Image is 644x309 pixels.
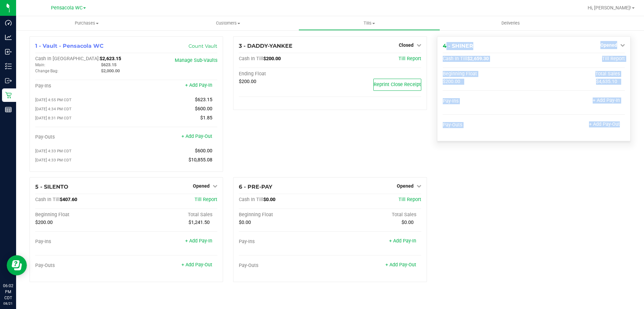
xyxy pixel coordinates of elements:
div: Pay-Ins [35,83,126,89]
span: Cash In Till [443,56,467,62]
inline-svg: Reports [5,106,12,113]
span: 4 - SHINER [443,43,473,49]
a: Till Report [398,56,421,62]
div: Pay-Ins [443,98,534,104]
span: 5 - SILENTO [35,184,68,190]
a: Till Report [195,197,217,202]
span: [DATE] 4:34 PM CDT [35,107,71,111]
span: [DATE] 4:55 PM CDT [35,98,71,102]
span: Cash In Till [239,197,263,202]
div: Total Sales [126,212,218,218]
span: Cash In Till [239,56,263,62]
div: Beginning Float [443,71,534,77]
span: Hi, [PERSON_NAME]! [588,5,631,10]
span: [DATE] 4:33 PM CDT [35,149,71,153]
inline-svg: Analytics [5,34,12,41]
div: Pay-Outs [35,134,126,140]
span: $200.00 [239,79,256,84]
span: $10,855.08 [189,157,212,163]
span: $2,623.15 [100,56,121,62]
inline-svg: Outbound [5,77,12,84]
span: 6 - PRE-PAY [239,184,272,190]
a: + Add Pay-In [185,82,212,88]
span: $623.15 [101,62,116,67]
a: Manage Sub-Vaults [175,57,217,63]
div: Beginning Float [239,212,330,218]
span: $623.15 [195,97,212,103]
a: + Add Pay-In [185,238,212,244]
a: Till Report [602,56,625,62]
span: $200.00 [35,220,53,225]
span: $2,000.00 [101,68,120,73]
a: + Add Pay-In [389,238,416,244]
span: Change Bag: [35,69,58,73]
span: $0.00 [263,197,275,202]
inline-svg: Inbound [5,48,12,55]
div: Pay-Outs [35,263,126,269]
p: 06:02 PM CDT [3,283,13,301]
span: $2,659.30 [467,56,489,62]
span: 1 - Vault - Pensacola WC [35,43,104,49]
span: Opened [397,183,414,189]
div: Total Sales [534,71,625,77]
span: Cash In [GEOGRAPHIC_DATA]: [35,56,100,62]
span: Opened [193,183,210,189]
inline-svg: Retail [5,92,12,99]
a: Count Vault [189,43,217,49]
a: Deliveries [440,16,581,30]
span: $0.00 [401,220,414,225]
span: Opened [600,42,617,48]
span: Purchases [16,20,157,26]
a: + Add Pay-Out [181,262,212,268]
span: [DATE] 8:31 PM CDT [35,116,71,120]
span: $4,635.10 [596,79,617,84]
span: Cash In Till [35,197,60,202]
inline-svg: Inventory [5,63,12,70]
span: Pensacola WC [51,5,83,11]
span: $407.60 [60,197,77,202]
iframe: Resource center [7,255,27,275]
span: Tills [299,20,439,26]
button: Reprint Close Receipt [373,79,421,91]
a: Customers [157,16,299,30]
span: $200.00 [263,56,281,62]
a: Till Report [398,197,421,202]
a: + Add Pay-In [593,98,620,103]
span: Main: [35,63,45,67]
a: + Add Pay-Out [385,262,416,268]
div: Total Sales [330,212,421,218]
div: Ending Float [239,71,330,77]
div: Pay-Outs [443,122,534,128]
a: Purchases [16,16,157,30]
a: + Add Pay-Out [181,133,212,139]
a: + Add Pay-Out [589,121,620,127]
span: $600.00 [195,106,212,112]
span: 3 - DADDY-YANKEE [239,43,292,49]
span: Closed [399,42,414,48]
div: Pay-Ins [239,239,330,245]
span: [DATE] 4:33 PM CDT [35,158,71,162]
span: Reprint Close Receipt [374,82,421,87]
span: Customers [158,20,298,26]
span: Deliveries [492,20,529,26]
span: $200.00 [443,79,460,84]
span: $1.85 [200,115,212,121]
span: $600.00 [195,148,212,154]
span: $0.00 [239,220,251,225]
inline-svg: Dashboard [5,20,12,26]
div: Pay-Outs [239,263,330,269]
p: 08/21 [3,301,13,306]
div: Beginning Float [35,212,126,218]
a: Tills [299,16,440,30]
span: $1,241.50 [189,220,210,225]
div: Pay-Ins [35,239,126,245]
